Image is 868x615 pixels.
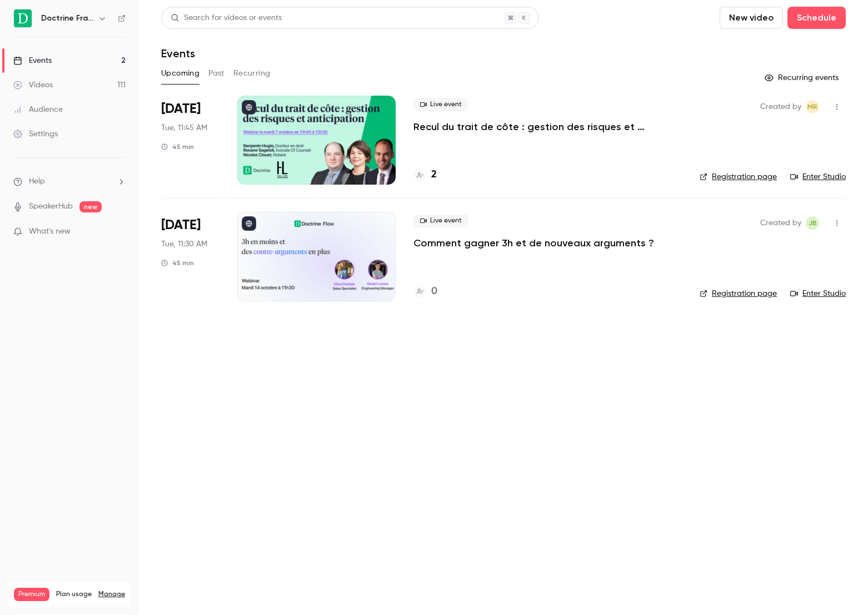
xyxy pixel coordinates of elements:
[161,122,207,133] span: Tue, 11:45 AM
[161,96,220,185] div: Oct 7 Tue, 11:45 AM (Europe/Paris)
[720,7,783,29] button: New video
[413,98,468,111] span: Live event
[13,80,53,91] div: Videos
[806,216,819,230] span: Justine Burel
[161,239,207,250] span: Tue, 11:30 AM
[13,128,58,140] div: Settings
[787,7,846,29] button: Schedule
[760,100,801,113] span: Created by
[161,212,220,301] div: Oct 14 Tue, 11:30 AM (Europe/Paris)
[807,100,817,113] span: MR
[233,65,271,82] button: Recurring
[806,100,819,113] span: Marguerite Rubin de Cervens
[13,104,63,115] div: Audience
[413,120,682,133] a: Recul du trait de côte : gestion des risques et anticipation
[809,216,817,230] span: JB
[112,227,126,237] iframe: Noticeable Trigger
[161,259,194,267] div: 45 min
[208,65,225,82] button: Past
[413,284,437,299] a: 0
[431,284,437,299] h4: 0
[14,9,32,27] img: Doctrine France
[56,590,92,599] span: Plan usage
[29,226,71,237] span: What's new
[29,176,45,187] span: Help
[760,216,801,230] span: Created by
[41,13,93,24] h6: Doctrine France
[413,214,468,227] span: Live event
[161,47,195,60] h1: Events
[171,12,282,24] div: Search for videos or events
[98,590,125,599] a: Manage
[161,100,201,118] span: [DATE]
[29,201,73,212] a: SpeakerHub
[413,236,654,250] a: Comment gagner 3h et de nouveaux arguments ?
[13,176,126,187] li: help-dropdown-opener
[13,55,52,66] div: Events
[431,167,437,182] h4: 2
[161,65,199,82] button: Upcoming
[700,171,777,182] a: Registration page
[760,69,846,87] button: Recurring events
[161,142,194,151] div: 45 min
[413,167,437,182] a: 2
[79,201,102,212] span: new
[790,288,846,299] a: Enter Studio
[700,288,777,299] a: Registration page
[14,588,49,601] span: Premium
[161,216,201,234] span: [DATE]
[790,171,846,182] a: Enter Studio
